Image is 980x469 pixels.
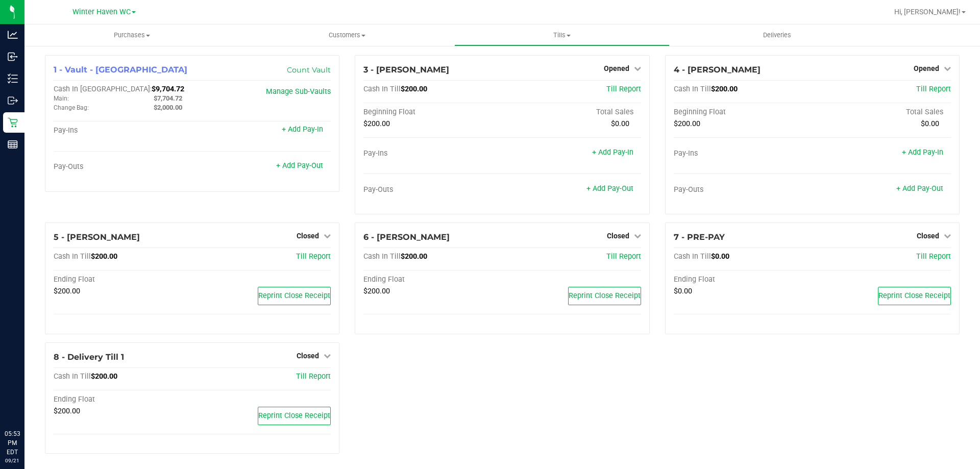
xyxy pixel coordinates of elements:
button: Reprint Close Receipt [568,287,641,305]
button: Reprint Close Receipt [258,287,331,305]
span: Cash In Till [363,252,401,261]
span: Winter Haven WC [72,8,131,16]
a: + Add Pay-Out [586,184,633,193]
span: Closed [607,232,629,240]
span: Cash In Till [674,85,711,93]
span: $200.00 [54,407,80,415]
span: $200.00 [54,287,80,295]
span: 6 - [PERSON_NAME] [363,232,450,242]
a: + Add Pay-In [282,125,323,134]
a: Till Report [916,252,951,261]
div: Total Sales [502,108,641,117]
a: Count Vault [287,65,331,75]
div: Pay-Ins [54,126,192,135]
button: Reprint Close Receipt [878,287,951,305]
inline-svg: Outbound [8,95,18,106]
div: Beginning Float [674,108,813,117]
span: $200.00 [91,252,117,261]
span: $0.00 [921,119,939,128]
a: Tills [454,24,669,46]
a: Till Report [296,252,331,261]
span: Reprint Close Receipt [569,291,641,300]
span: $200.00 [674,119,700,128]
a: Deliveries [670,24,885,46]
span: $0.00 [674,287,692,295]
div: Pay-Outs [54,162,192,171]
span: $7,704.72 [154,94,182,102]
a: + Add Pay-In [902,148,943,157]
iframe: Resource center [10,387,41,418]
span: Reprint Close Receipt [878,291,950,300]
inline-svg: Inventory [8,73,18,84]
span: $200.00 [401,85,427,93]
span: $200.00 [363,287,390,295]
span: Cash In [GEOGRAPHIC_DATA]: [54,85,152,93]
span: $200.00 [91,372,117,381]
span: Reprint Close Receipt [258,411,330,420]
inline-svg: Analytics [8,30,18,40]
span: Tills [455,31,669,40]
span: Cash In Till [674,252,711,261]
a: + Add Pay-Out [896,184,943,193]
span: Cash In Till [54,372,91,381]
div: Pay-Ins [674,149,813,158]
span: $0.00 [711,252,729,261]
a: Customers [239,24,454,46]
div: Pay-Outs [674,185,813,194]
a: Manage Sub-Vaults [266,87,331,96]
span: $200.00 [711,85,738,93]
button: Reprint Close Receipt [258,407,331,425]
a: Till Report [606,252,641,261]
iframe: Resource center unread badge [30,386,42,398]
inline-svg: Retail [8,117,18,128]
span: Closed [297,232,319,240]
a: + Add Pay-In [592,148,633,157]
inline-svg: Reports [8,139,18,150]
span: Opened [604,64,629,72]
span: $200.00 [363,119,390,128]
span: Cash In Till [54,252,91,261]
span: $0.00 [611,119,629,128]
span: 4 - [PERSON_NAME] [674,65,761,75]
div: Pay-Ins [363,149,502,158]
span: Deliveries [749,31,805,40]
span: Closed [917,232,939,240]
div: Beginning Float [363,108,502,117]
span: 5 - [PERSON_NAME] [54,232,140,242]
p: 09/21 [5,457,20,464]
p: 05:53 PM EDT [5,429,20,457]
span: Reprint Close Receipt [258,291,330,300]
span: Cash In Till [363,85,401,93]
a: Purchases [24,24,239,46]
span: Hi, [PERSON_NAME]! [894,8,961,16]
a: Till Report [606,85,641,93]
span: 7 - PRE-PAY [674,232,725,242]
span: $200.00 [401,252,427,261]
a: + Add Pay-Out [276,161,323,170]
span: Closed [297,352,319,360]
span: $2,000.00 [154,104,182,111]
span: $9,704.72 [152,85,184,93]
inline-svg: Inbound [8,52,18,62]
span: Customers [240,31,454,40]
div: Ending Float [674,275,813,284]
div: Ending Float [54,395,192,404]
div: Pay-Outs [363,185,502,194]
span: Opened [914,64,939,72]
span: 1 - Vault - [GEOGRAPHIC_DATA] [54,65,187,75]
div: Total Sales [812,108,951,117]
a: Till Report [296,372,331,381]
span: 3 - [PERSON_NAME] [363,65,449,75]
div: Ending Float [54,275,192,284]
span: 8 - Delivery Till 1 [54,352,124,362]
a: Till Report [916,85,951,93]
span: Change Bag: [54,104,89,111]
span: Purchases [24,31,239,40]
div: Ending Float [363,275,502,284]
